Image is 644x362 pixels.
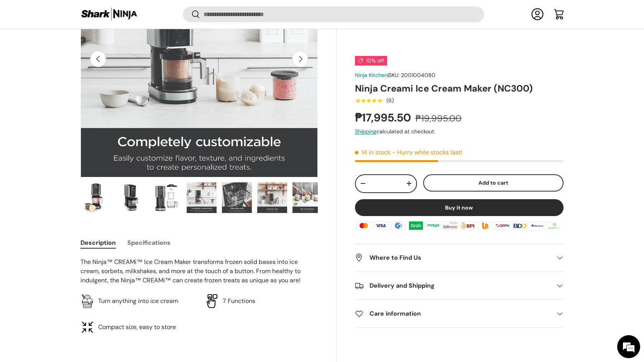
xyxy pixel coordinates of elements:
a: Ninja Kitchen [355,72,388,79]
img: metrobank [529,220,545,231]
img: ninja-creami-ice-cream-maker-with-sample-content-mix-in-perfection-infographic-sharkninja-philipp... [292,182,322,213]
span: 14 in stock [355,149,391,157]
p: - Hurry while stocks last! [392,149,462,157]
button: Buy it now [355,199,563,216]
span: | [388,72,435,79]
button: Description [80,234,116,251]
img: landbank [546,220,563,231]
p: Compact size, easy to store [98,323,176,332]
div: 5.0 out of 5.0 stars [355,97,382,104]
strong: ₱17,995.50 [355,110,413,125]
img: maya [425,220,442,231]
img: qrph [494,220,511,231]
a: Shipping [355,128,376,135]
summary: Delivery and Shipping [355,272,563,300]
summary: Where to Find Us [355,244,563,272]
span: 10% off [355,56,387,66]
div: (6) [386,98,394,104]
img: master [355,220,372,231]
h1: Ninja Creami Ice Cream Maker (NC300) [355,82,563,94]
img: ninja-creami-ice-cream-maker-without-sample-content-parts-front-view-sharkninja-philippines [151,182,181,213]
span: SKU: [389,72,399,79]
img: bdo [511,220,528,231]
h2: Where to Find Us [355,253,551,262]
img: ninja-creami-ice-cream-maker-with-sample-content-and-all-lids-full-view-sharkninja-philippines [81,182,111,213]
button: Specifications [127,234,171,251]
p: 7 Functions [223,296,255,306]
img: ninja-creami-ice-cream-maker-with-sample-content-compact-size-infographic-sharkninja-philippines [257,182,287,213]
img: Shark Ninja Philippines [80,7,138,22]
img: ninja-creami-ice-cream-maker-without-sample-content-right-side-view-sharkninja-philippines [116,182,146,213]
img: grabpay [407,220,424,231]
span: ★★★★★ [355,97,382,105]
p: The Ninja™ CREAMi™ Ice Cream Maker transforms frozen solid bases into ice cream, sorbets, milksha... [80,257,318,285]
h2: Delivery and Shipping [355,281,551,290]
span: 2001004080 [401,72,435,79]
img: bpi [459,220,476,231]
img: ninja-creami-ice-cream-maker-with-sample-content-completely-customizable-infographic-sharkninja-p... [187,182,217,213]
img: ubp [477,220,494,231]
h2: Care information [355,309,551,318]
summary: Care information [355,300,563,328]
div: calculated at checkout. [355,128,563,136]
img: gcash [390,220,407,231]
p: Turn anything into ice cream [98,296,178,306]
img: billease [442,220,459,231]
button: Add to cart [423,175,563,192]
img: ninja-creami-ice-cream-maker-with-sample-content-dishwasher-safe-infographic-sharkninja-philippines [222,182,252,213]
img: visa [373,220,389,231]
s: ₱19,995.00 [416,113,462,124]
